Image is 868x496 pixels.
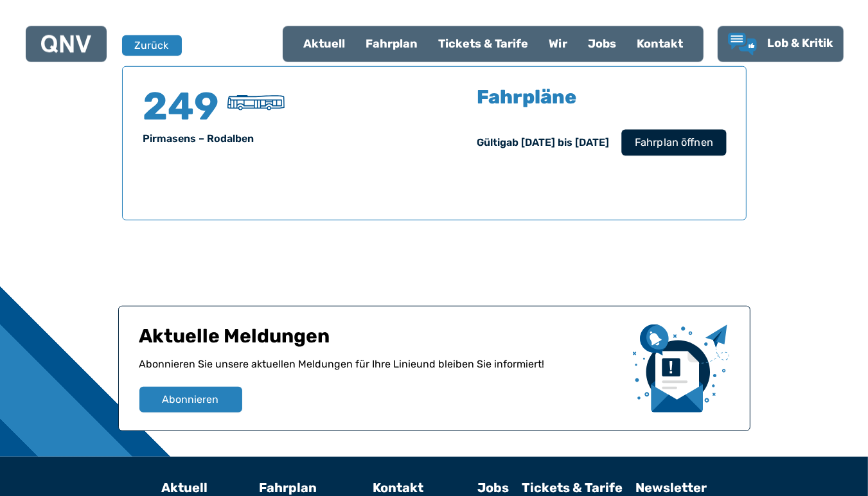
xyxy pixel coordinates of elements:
span: Abonnieren [163,391,219,407]
img: Stadtbus [227,94,285,110]
a: Fahrplan [259,479,317,495]
div: Gültig ab [DATE] bis [DATE] [477,134,610,150]
a: Kontakt [626,27,693,60]
a: Wir [538,27,578,60]
h1: Aktuelle Meldungen [139,324,623,356]
a: Tickets & Tarife [428,27,538,60]
span: Lob & Kritik [767,36,833,50]
a: QNV Logo [41,31,91,57]
img: QNV Logo [41,35,91,53]
a: Newsletter [635,479,707,495]
div: Pirmasens – Rodalben [143,130,419,146]
a: Tickets & Tarife [522,479,623,495]
button: Zurück [122,35,182,55]
a: Aktuell [161,479,208,495]
a: Fahrplan [355,27,428,60]
a: Jobs [477,479,509,495]
img: newsletter [633,324,729,412]
a: Jobs [578,27,626,60]
button: Abonnieren [139,386,242,412]
a: Kontakt [373,479,423,495]
h4: 249 [143,87,220,125]
a: Lob & Kritik [728,32,833,55]
button: Fahrplan öffnen [621,128,726,155]
h5: Fahrpläne [477,87,577,106]
a: Zurück [122,35,173,55]
a: Aktuell [293,27,355,60]
p: Abonnieren Sie unsere aktuellen Meldungen für Ihre Linie und bleiben Sie informiert! [139,356,623,386]
span: Fahrplan öffnen [634,134,713,150]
